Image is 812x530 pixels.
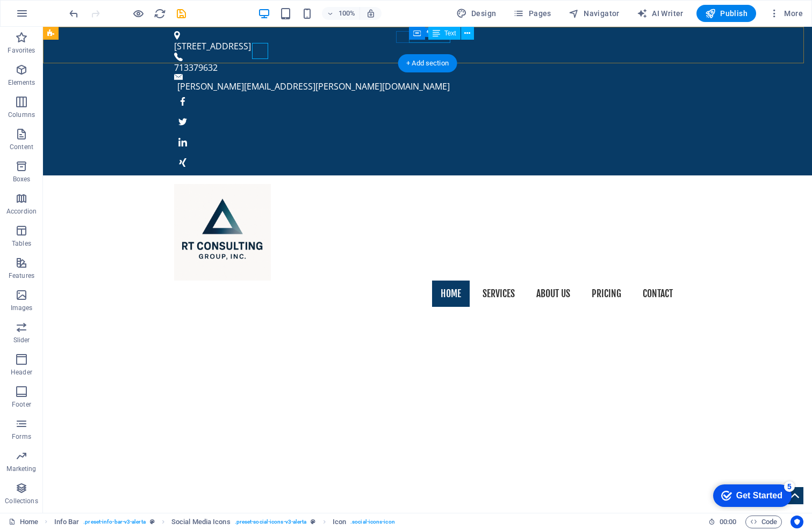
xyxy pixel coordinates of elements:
[398,54,457,72] div: + Add section
[720,516,736,528] span: 00 00
[513,8,551,19] span: Pages
[8,78,35,87] p: Elements
[633,5,688,22] button: AI Writer
[83,516,145,528] span: . preset-info-bar-v3-alerta
[154,8,166,20] i: Reload page
[311,519,315,525] i: This element is a customizable preset
[8,5,87,28] div: Get Started 5 items remaining, 0% complete
[444,30,456,36] span: Text
[750,516,777,528] span: Code
[9,271,34,280] p: Features
[54,516,80,528] span: Click to select. Double-click to edit
[765,5,807,22] button: More
[769,8,803,19] span: More
[569,8,620,19] span: Navigator
[68,8,80,20] i: Undo: Change text (Ctrl+Z)
[6,207,37,216] p: Accordion
[13,175,31,183] p: Boxes
[5,497,38,505] p: Collections
[8,111,35,119] p: Columns
[637,8,684,19] span: AI Writer
[132,7,145,20] button: Click here to leave preview mode and continue editing
[79,2,90,13] div: 5
[175,7,188,20] button: save
[54,516,395,528] nav: breadcrumb
[13,336,30,344] p: Slider
[696,5,756,22] button: Publish
[12,432,31,441] p: Forms
[322,7,360,20] button: 100%
[452,5,501,22] button: Design
[338,7,355,20] h6: 100%
[8,46,35,55] p: Favorites
[745,516,782,528] button: Code
[10,143,33,151] p: Content
[350,516,395,528] span: . social-icons-icon
[31,12,77,21] div: Get Started
[175,8,188,20] i: Save (Ctrl+S)
[235,516,307,528] span: . preset-social-icons-v3-alerta
[150,519,155,525] i: This element is a customizable preset
[791,516,803,528] button: Usercentrics
[727,518,729,526] span: :
[9,516,38,528] a: Click to cancel selection. Double-click to open Pages
[153,7,166,20] button: reload
[564,5,624,22] button: Navigator
[6,465,36,473] p: Marketing
[333,516,346,528] span: Click to select. Double-click to edit
[705,8,748,19] span: Publish
[452,5,501,22] div: Design (Ctrl+Alt+Y)
[12,239,31,248] p: Tables
[509,5,555,22] button: Pages
[11,368,32,377] p: Header
[171,516,231,528] span: Click to select. Double-click to edit
[456,8,497,19] span: Design
[366,9,376,18] i: On resize automatically adjust zoom level to fit chosen device.
[708,516,737,528] h6: Session time
[11,304,33,312] p: Images
[12,400,31,409] p: Footer
[67,7,80,20] button: undo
